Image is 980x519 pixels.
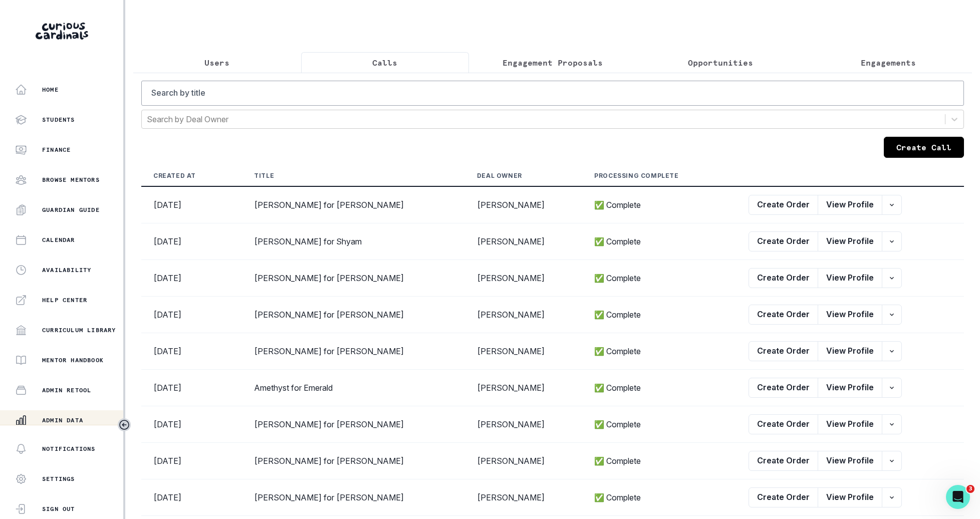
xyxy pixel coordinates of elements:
[42,505,75,513] p: Sign Out
[882,305,902,325] button: row menu
[818,414,882,434] button: View Profile
[882,487,902,507] button: row menu
[42,445,96,453] p: Notifications
[749,231,818,251] button: Create Order
[42,116,75,124] p: Students
[141,443,242,479] td: [DATE]
[242,443,465,479] td: [PERSON_NAME] for [PERSON_NAME]
[749,487,818,507] button: Create Order
[861,57,916,69] p: Engagements
[882,268,902,288] button: row menu
[582,443,737,479] td: ✅ Complete
[242,479,465,516] td: [PERSON_NAME] for [PERSON_NAME]
[582,297,737,333] td: ✅ Complete
[141,297,242,333] td: [DATE]
[582,333,737,370] td: ✅ Complete
[818,268,882,288] button: View Profile
[749,195,818,215] button: Create Order
[42,146,71,154] p: Finance
[465,260,582,297] td: [PERSON_NAME]
[42,326,116,334] p: Curriculum Library
[242,260,465,297] td: [PERSON_NAME] for [PERSON_NAME]
[242,370,465,406] td: Amethyst for Emerald
[465,333,582,370] td: [PERSON_NAME]
[749,268,818,288] button: Create Order
[465,406,582,443] td: [PERSON_NAME]
[242,297,465,333] td: [PERSON_NAME] for [PERSON_NAME]
[42,236,75,244] p: Calendar
[141,370,242,406] td: [DATE]
[882,195,902,215] button: row menu
[818,341,882,361] button: View Profile
[254,172,274,180] div: Title
[946,485,970,509] iframe: Intercom live chat
[42,86,59,94] p: Home
[141,479,242,516] td: [DATE]
[749,305,818,325] button: Create Order
[594,172,678,180] div: Processing complete
[465,443,582,479] td: [PERSON_NAME]
[818,487,882,507] button: View Profile
[141,406,242,443] td: [DATE]
[465,297,582,333] td: [PERSON_NAME]
[818,451,882,471] button: View Profile
[884,137,964,158] button: Create Call
[818,195,882,215] button: View Profile
[582,406,737,443] td: ✅ Complete
[465,186,582,223] td: [PERSON_NAME]
[882,341,902,361] button: row menu
[141,186,242,223] td: [DATE]
[818,378,882,398] button: View Profile
[749,378,818,398] button: Create Order
[204,57,229,69] p: Users
[118,418,131,431] button: Toggle sidebar
[503,57,603,69] p: Engagement Proposals
[42,475,75,483] p: Settings
[966,485,974,493] span: 3
[153,172,196,180] div: Created At
[582,479,737,516] td: ✅ Complete
[36,23,88,40] img: Curious Cardinals Logo
[749,451,818,471] button: Create Order
[749,414,818,434] button: Create Order
[141,260,242,297] td: [DATE]
[42,206,100,214] p: Guardian Guide
[372,57,397,69] p: Calls
[582,223,737,260] td: ✅ Complete
[465,223,582,260] td: [PERSON_NAME]
[882,414,902,434] button: row menu
[465,479,582,516] td: [PERSON_NAME]
[882,378,902,398] button: row menu
[42,176,100,184] p: Browse Mentors
[818,231,882,251] button: View Profile
[242,406,465,443] td: [PERSON_NAME] for [PERSON_NAME]
[477,172,522,180] div: Deal Owner
[42,386,91,394] p: Admin Retool
[42,266,91,274] p: Availability
[582,186,737,223] td: ✅ Complete
[141,223,242,260] td: [DATE]
[242,186,465,223] td: [PERSON_NAME] for [PERSON_NAME]
[141,333,242,370] td: [DATE]
[42,356,104,364] p: Mentor Handbook
[582,370,737,406] td: ✅ Complete
[882,231,902,251] button: row menu
[749,341,818,361] button: Create Order
[882,451,902,471] button: row menu
[688,57,753,69] p: Opportunities
[465,370,582,406] td: [PERSON_NAME]
[242,223,465,260] td: [PERSON_NAME] for Shyam
[242,333,465,370] td: [PERSON_NAME] for [PERSON_NAME]
[818,305,882,325] button: View Profile
[42,296,87,304] p: Help Center
[42,416,83,424] p: Admin Data
[582,260,737,297] td: ✅ Complete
